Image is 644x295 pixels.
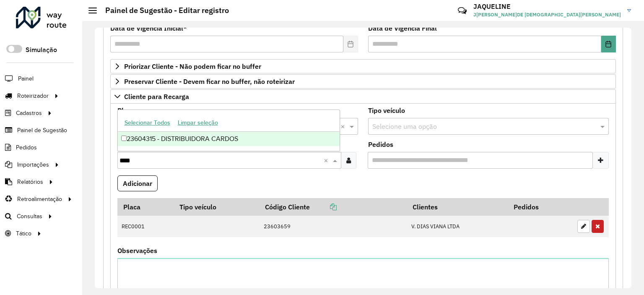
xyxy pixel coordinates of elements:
label: Tipo veículo [368,105,405,115]
span: Priorizar Cliente - Não podem ficar no buffer [124,63,261,70]
th: Clientes [407,198,508,216]
h3: JAQUELINE [473,3,621,10]
button: Choose Date [601,36,616,52]
div: 23604315 - DISTRIBUIDORA CARDOS [118,132,340,146]
a: Cliente para Recarga [110,89,616,104]
label: Data de Vigência Inicial [110,23,187,33]
span: Importações [17,160,49,169]
td: REC0001 [117,216,174,238]
span: Clear all [324,155,331,165]
th: Tipo veículo [174,198,260,216]
span: Cadastros [16,109,42,117]
span: Relatórios [17,178,43,186]
a: Priorizar Cliente - Não podem ficar no buffer [110,59,616,73]
span: Consultas [17,212,42,221]
button: Adicionar [117,175,158,191]
span: Preservar Cliente - Devem ficar no buffer, não roteirizar [124,78,295,85]
label: Observações [117,245,157,256]
td: 23603659 [260,216,407,238]
button: Selecionar Todos [121,116,174,129]
span: Clear all [340,121,348,131]
h2: Painel de Sugestão - Editar registro [97,6,229,15]
td: V. DIAS VIANA LTDA [407,216,508,238]
label: Simulação [26,45,57,55]
a: Preservar Cliente - Devem ficar no buffer, não roteirizar [110,74,616,89]
span: Retroalimentação [17,195,62,204]
span: Tático [16,229,31,238]
th: Pedidos [508,198,573,216]
label: Data de Vigência Final [368,23,437,33]
span: Roteirizador [17,91,49,100]
label: Placa [117,105,135,115]
th: Placa [117,198,174,216]
span: Cliente para Recarga [124,93,189,100]
label: Pedidos [368,139,393,149]
span: Pedidos [16,143,37,152]
span: Painel [18,74,34,83]
th: Código Cliente [260,198,407,216]
ng-dropdown-panel: Options list [117,110,340,151]
button: Limpar seleção [174,116,222,129]
span: Painel de Sugestão [17,126,67,135]
a: Contato Rápido [453,2,471,20]
a: Copiar [310,203,337,211]
span: J[PERSON_NAME]DE [DEMOGRAPHIC_DATA][PERSON_NAME] [473,11,621,18]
